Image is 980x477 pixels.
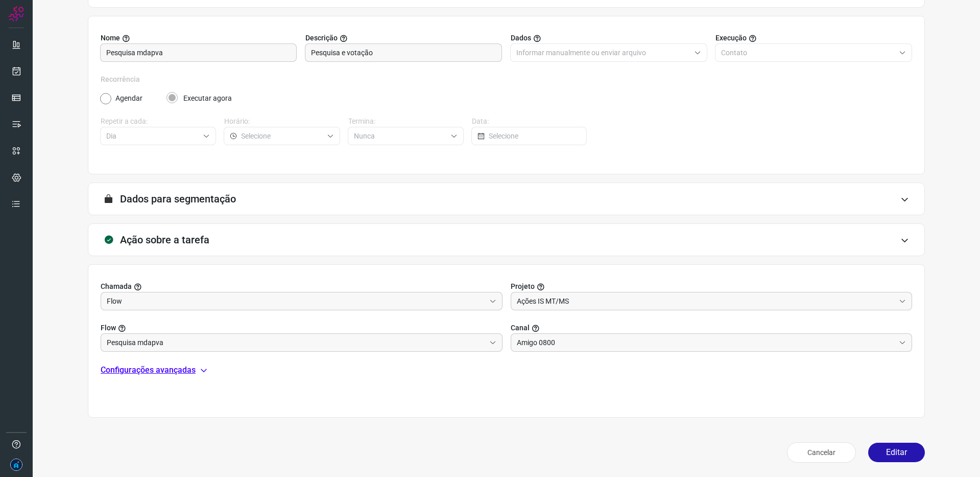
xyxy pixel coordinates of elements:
label: Termina: [348,116,464,127]
span: Projeto [511,281,535,292]
img: Logo [9,6,24,21]
span: Canal [511,323,530,333]
input: Selecione [354,127,446,145]
input: Selecione [106,127,199,145]
input: Digite o nome para a sua tarefa. [106,44,291,61]
label: Executar agora [183,93,232,104]
span: Flow [101,323,116,333]
h3: Ação sobre a tarefa [120,234,209,246]
h3: Dados para segmentação [120,193,236,205]
span: Execução [715,33,747,43]
input: Você precisa criar/selecionar um Projeto. [107,334,485,351]
label: Horário: [224,116,340,127]
label: Agendar [115,93,142,104]
input: Selecionar projeto [517,292,895,310]
input: Selecionar projeto [107,292,485,310]
span: Dados [511,33,531,43]
input: Selecione um canal [517,334,895,351]
input: Selecione o tipo de envio [721,44,895,61]
label: Recorrência [101,74,912,85]
input: Selecione o tipo de envio [516,44,690,61]
label: Repetir a cada: [101,116,216,127]
label: Data: [472,116,587,127]
img: 0be89c54997061e54e6fc4243ccdb9c6.png [10,459,22,471]
span: Nome [101,33,120,43]
input: Selecione [489,127,581,145]
input: Selecione [241,127,322,145]
button: Editar [868,443,925,462]
span: Descrição [305,33,338,43]
button: Cancelar [787,442,856,463]
p: Configurações avançadas [101,364,196,376]
input: Forneça uma breve descrição da sua tarefa. [311,44,495,61]
span: Chamada [101,281,132,292]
